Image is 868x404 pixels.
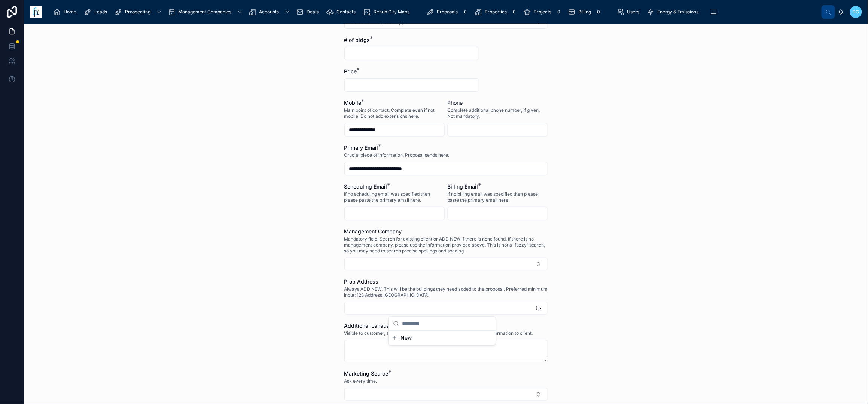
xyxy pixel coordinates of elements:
a: Projects0 [521,5,566,19]
a: Users [615,5,645,19]
span: Mobile [344,100,362,106]
span: Ask every time. [344,378,377,384]
span: Rehub City Maps [374,9,409,15]
span: If no billing email was specified then please paste the primary email here. [448,191,548,203]
a: Home [51,5,82,19]
span: If no scheduling email was specified then please paste the primary email here. [344,191,445,203]
img: App logo [30,6,42,18]
a: Proposals0 [424,5,472,19]
span: Properties [485,9,507,15]
div: 0 [594,7,603,16]
span: Price [344,68,357,74]
a: Properties0 [472,5,521,19]
span: Leads [94,9,107,15]
span: Deals [307,9,319,15]
span: Crucial piece of information. Proposal sends here. [344,152,450,158]
button: New [392,334,493,342]
span: Visible to customer, shows up on proposal. Communicates additional information to client. [344,330,533,336]
a: Rehub City Maps [361,5,415,19]
span: Always ADD NEW. This will be the buildings they need added to the proposal. Preferred minimum inp... [344,286,548,298]
span: Users [627,9,640,15]
span: Prop Address [344,278,379,285]
span: Proposals [437,9,458,15]
div: 0 [461,7,470,16]
span: Marketing Source [344,370,389,377]
a: Leads [82,5,112,19]
span: Additional Lanauage [344,322,396,329]
div: 0 [510,7,519,16]
span: Energy & Emissions [658,9,699,15]
a: Management Companies [165,5,246,19]
span: New [401,334,412,342]
span: Billing Email [448,183,478,190]
span: Prospecting [125,9,150,15]
span: DG [853,9,859,15]
span: Billing [578,9,591,15]
a: Deals [294,5,324,19]
button: Select Button [344,388,548,401]
span: Phone [448,100,463,106]
span: Home [64,9,76,15]
span: Accounts [259,9,279,15]
span: Mandatory field. Search for existing client or ADD NEW if there is none found. If there is no man... [344,236,548,254]
a: Accounts [246,5,294,19]
button: Select Button [344,258,548,270]
span: Management Company [344,228,402,235]
div: 0 [554,7,563,16]
div: scrollable content [48,4,822,20]
button: Select Button [344,302,548,315]
a: Energy & Emissions [645,5,704,19]
span: Management Companies [178,9,231,15]
span: Complete additional phone number, if given. Not mandatory. [448,107,548,119]
span: # of bldgs [344,37,370,43]
span: Contacts [336,9,356,15]
a: Prospecting [112,5,165,19]
span: Main point of contact. Complete even if not mobile. Do not add extensions here. [344,107,445,119]
span: Primary Email [344,144,378,151]
a: Billing0 [566,5,605,19]
span: Projects [534,9,551,15]
a: Contacts [324,5,361,19]
span: Scheduling Email [344,183,387,190]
